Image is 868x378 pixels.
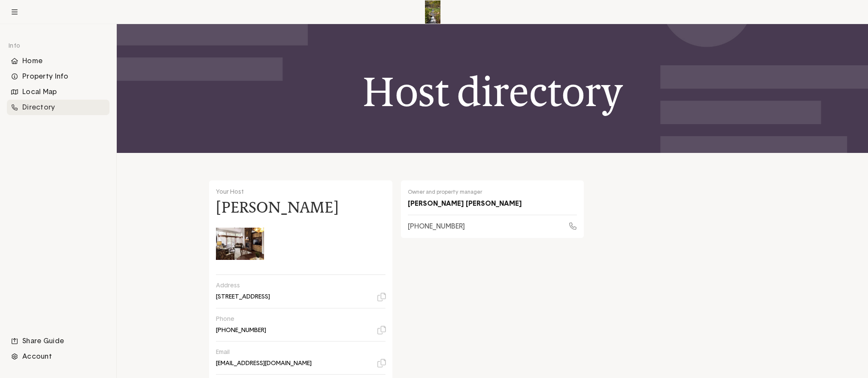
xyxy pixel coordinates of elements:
li: Navigation item [7,100,109,115]
li: Navigation item [7,69,109,84]
a: [PHONE_NUMBER] [408,222,577,231]
span: [PHONE_NUMBER] [408,222,465,231]
h1: Host directory [362,69,622,115]
li: Navigation item [7,53,109,69]
p: [EMAIL_ADDRESS][DOMAIN_NAME] [216,360,312,367]
div: Account [7,349,109,364]
p: Address [216,282,379,290]
img: Logo [425,0,440,24]
div: Home [7,53,109,69]
p: [STREET_ADDRESS] [216,293,270,301]
li: Navigation item [7,349,109,364]
p: [PHONE_NUMBER] [216,326,266,334]
li: Navigation item [7,333,109,349]
div: Share Guide [7,333,109,349]
h4: [PERSON_NAME] [216,201,339,214]
img: Marcus Simmonds's avatar [216,219,264,268]
span: Owner and property manager [408,189,482,195]
div: Local Map [7,84,109,100]
p: Email [216,348,379,356]
div: Directory [7,100,109,115]
div: Property Info [7,69,109,84]
span: Your Host [216,189,244,195]
li: Navigation item [7,84,109,100]
h5: [PERSON_NAME] [PERSON_NAME] [408,200,577,215]
p: Phone [216,315,379,323]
